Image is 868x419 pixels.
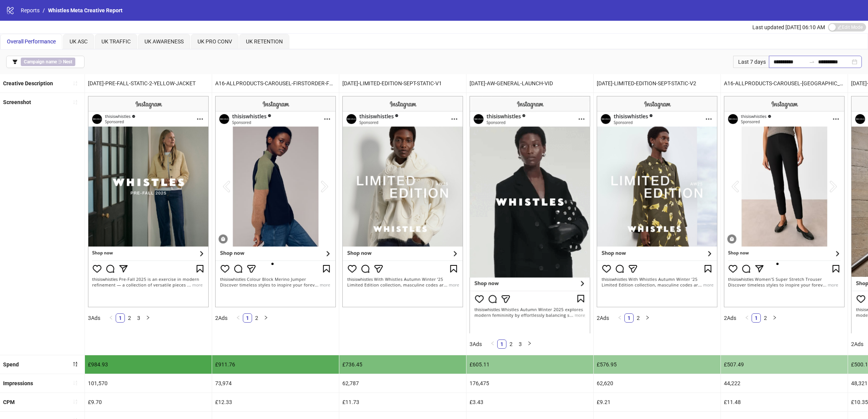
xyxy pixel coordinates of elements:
[116,313,125,323] li: 1
[6,56,85,68] button: Campaign name ∋ Nest
[761,313,770,323] li: 2
[73,399,78,404] span: sort-ascending
[252,313,261,323] li: 2
[73,380,78,386] span: sort-ascending
[597,96,717,307] img: Screenshot 6905542740131
[3,99,31,105] b: Screenshot
[85,374,212,393] div: 101,570
[752,314,760,322] a: 1
[498,340,506,348] a: 1
[3,380,33,386] b: Impressions
[85,355,212,374] div: £984.93
[3,399,15,405] b: CPM
[252,314,261,322] a: 2
[339,355,466,374] div: £736.45
[73,99,78,105] span: sort-ascending
[466,355,593,374] div: £605.11
[212,355,339,374] div: £911.76
[525,340,534,349] button: right
[594,355,720,374] div: £576.95
[742,313,752,323] button: left
[144,38,184,45] span: UK AWARENESS
[624,313,634,323] li: 1
[261,313,271,323] button: right
[12,59,18,65] span: filter
[125,313,134,323] li: 2
[516,340,524,348] a: 3
[488,340,497,349] button: left
[215,96,336,307] img: Screenshot 6903120895331
[106,313,116,323] li: Previous Page
[134,314,143,322] a: 3
[634,313,643,323] li: 2
[466,393,593,411] div: £3.43
[724,315,736,321] span: 2 Ads
[597,315,609,321] span: 2 Ads
[143,313,153,323] button: right
[497,340,506,349] li: 1
[261,313,271,323] li: Next Page
[594,393,720,411] div: £9.21
[264,315,268,320] span: right
[721,74,848,93] div: A16-ALLPRODUCTS-CAROUSEL-[GEOGRAPHIC_DATA]
[733,56,769,68] div: Last 7 days
[212,374,339,393] div: 73,974
[516,340,525,349] li: 3
[109,315,113,320] span: left
[24,59,57,65] b: Campaign name
[48,7,123,13] span: Whistles Meta Creative Report
[73,81,78,86] span: sort-ascending
[246,38,283,45] span: UK RETENTION
[43,6,45,15] li: /
[339,393,466,411] div: £11.73
[7,38,56,45] span: Overall Performance
[101,38,131,45] span: UK TRAFFIC
[88,96,209,307] img: Screenshot 6870965888731
[594,74,720,93] div: [DATE]-LIMITED-EDITION-SEPT-STATIC-V2
[594,374,720,393] div: 62,620
[243,314,252,322] a: 1
[809,59,815,65] span: swap-right
[721,374,848,393] div: 44,222
[70,38,88,45] span: UK ASC
[125,314,134,322] a: 2
[643,313,652,323] button: right
[527,341,532,346] span: right
[234,313,243,323] li: Previous Page
[634,314,642,322] a: 2
[215,315,227,321] span: 2 Ads
[488,340,497,349] li: Previous Page
[851,341,863,347] span: 2 Ads
[197,38,232,45] span: UK PRO CONV
[643,313,652,323] li: Next Page
[721,393,848,411] div: £11.48
[525,340,534,349] li: Next Page
[507,340,515,348] a: 2
[615,313,624,323] button: left
[73,361,78,367] span: sort-descending
[466,74,593,93] div: [DATE]-AW-GENERAL-LAUNCH-VID
[116,314,124,322] a: 1
[506,340,516,349] li: 2
[342,96,463,307] img: Screenshot 6905542740331
[470,96,590,333] img: Screenshot 6904615805531
[234,313,243,323] button: left
[645,315,650,320] span: right
[3,80,53,86] b: Creative Description
[212,393,339,411] div: £12.33
[19,6,41,15] a: Reports
[752,313,761,323] li: 1
[106,313,116,323] button: left
[146,315,150,320] span: right
[134,313,143,323] li: 3
[625,314,633,322] a: 1
[615,313,624,323] li: Previous Page
[724,96,845,307] img: Screenshot 6748244170131
[212,74,339,93] div: A16-ALLPRODUCTS-CAROUSEL-FIRSTORDER-FRAME2
[745,315,749,320] span: left
[466,374,593,393] div: 176,475
[761,314,770,322] a: 2
[772,315,777,320] span: right
[143,313,153,323] li: Next Page
[236,315,241,320] span: left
